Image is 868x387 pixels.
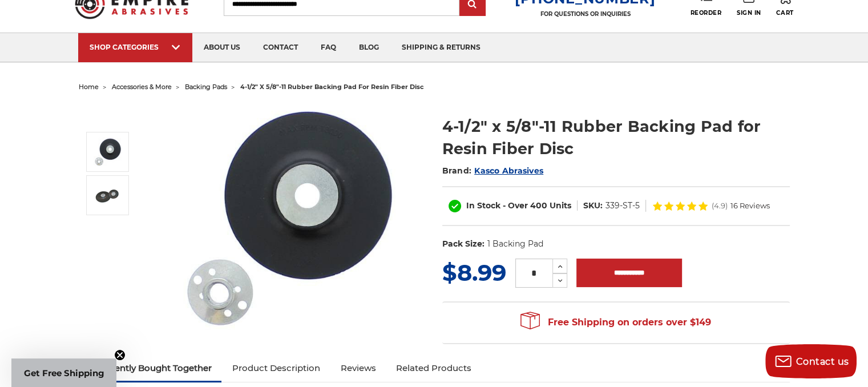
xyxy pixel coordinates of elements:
span: Contact us [796,356,849,367]
span: In Stock [466,200,500,211]
span: $8.99 [442,259,506,287]
a: about us [192,33,252,62]
a: contact [252,33,309,62]
p: FOR QUESTIONS OR INQUIRIES [515,10,655,18]
div: Get Free ShippingClose teaser [11,358,116,387]
img: 4.5 Inch Rubber Resin Fibre Disc Back Pad [94,181,122,209]
div: SHOP CATEGORIES [90,43,181,51]
dt: Pack Size: [442,238,485,250]
h1: 4-1/2" x 5/8"-11 Rubber Backing Pad for Resin Fiber Disc [442,115,790,160]
a: Reviews [330,356,386,381]
button: Contact us [765,344,857,378]
dd: 1 Backing Pad [487,238,543,250]
span: Sign In [737,9,761,17]
a: Related Products [386,356,482,381]
a: blog [348,33,390,62]
span: Cart [776,9,793,17]
a: Product Description [221,356,330,381]
span: 400 [530,200,547,211]
a: faq [309,33,348,62]
span: Units [550,200,571,211]
dd: 339-ST-5 [605,200,640,212]
img: 4-1/2" Resin Fiber Disc Backing Pad Flexible Rubber [94,138,122,166]
span: - Over [503,200,528,211]
a: shipping & returns [390,33,492,62]
span: 4-1/2" x 5/8"-11 rubber backing pad for resin fiber disc [240,83,424,91]
a: home [79,83,99,91]
span: (4.9) [712,202,728,209]
a: accessories & more [112,83,172,91]
span: Reorder [690,9,721,17]
a: backing pads [185,83,227,91]
a: Kasco Abrasives [474,166,543,176]
button: Close teaser [114,349,126,361]
span: Free Shipping on orders over $149 [520,311,711,334]
span: Brand: [442,166,472,176]
img: 4-1/2" Resin Fiber Disc Backing Pad Flexible Rubber [176,103,405,332]
a: Frequently Bought Together [79,356,222,381]
span: Get Free Shipping [24,368,104,378]
dt: SKU: [583,200,603,212]
span: 16 Reviews [730,202,770,209]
